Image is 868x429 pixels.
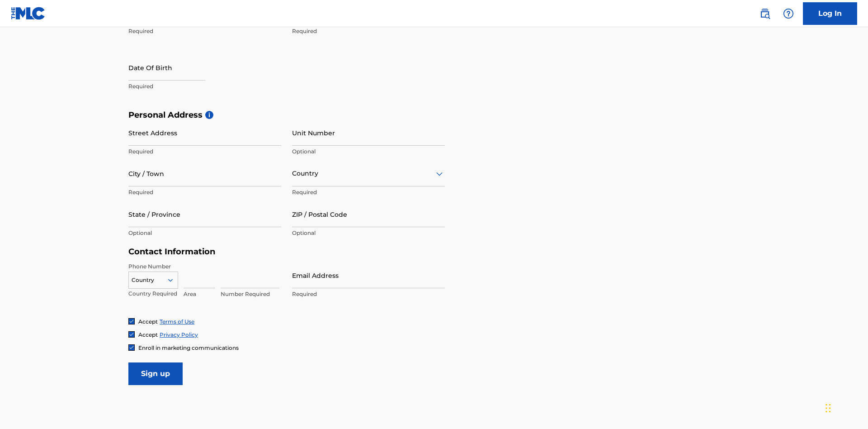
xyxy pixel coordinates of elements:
[128,229,281,237] p: Optional
[128,27,281,35] p: Required
[292,148,445,156] p: Optional
[160,318,194,325] a: Terms of Use
[205,111,213,119] span: i
[138,318,158,325] span: Accept
[128,110,740,120] h5: Personal Address
[759,8,770,19] img: search
[128,82,281,91] p: Required
[138,344,239,351] span: Enroll in marketing communications
[292,27,445,35] p: Required
[292,229,445,237] p: Optional
[128,148,281,156] p: Required
[129,319,134,324] img: checkbox
[128,188,281,196] p: Required
[756,5,774,23] a: Public Search
[779,5,797,23] div: Help
[128,290,178,298] p: Country Required
[160,331,198,338] a: Privacy Policy
[221,290,279,298] p: Number Required
[129,332,134,337] img: checkbox
[184,290,215,298] p: Area
[128,247,445,257] h5: Contact Information
[826,395,831,422] div: Drag
[129,345,134,350] img: checkbox
[11,7,46,20] img: MLC Logo
[128,362,183,385] input: Sign up
[823,386,868,429] iframe: Chat Widget
[292,290,445,298] p: Required
[292,188,445,196] p: Required
[803,2,857,25] a: Log In
[783,8,794,19] img: help
[138,331,158,338] span: Accept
